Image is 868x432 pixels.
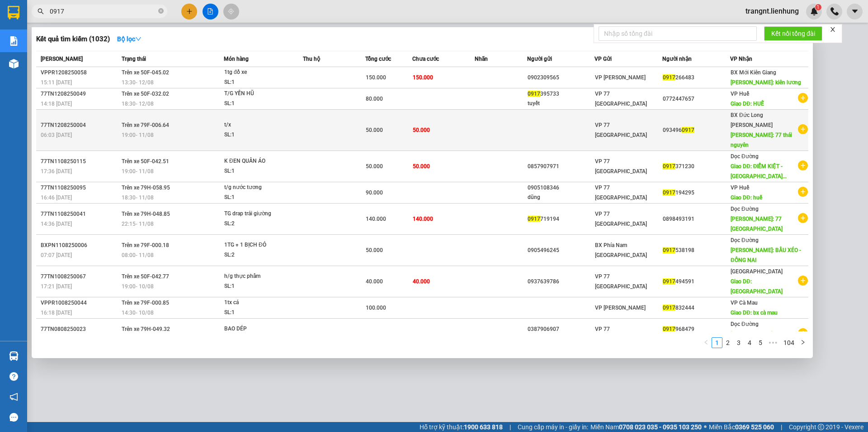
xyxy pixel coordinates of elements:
[366,278,383,285] span: 40.000
[38,8,44,15] span: search
[413,216,433,222] span: 140.000
[122,69,169,76] span: Trên xe 50F-045.02
[712,338,722,348] a: 1
[122,132,154,138] span: 19:00 - 11/08
[595,122,647,138] span: VP 77 [GEOGRAPHIC_DATA]
[731,300,758,306] span: VP Cà Mau
[9,351,19,361] img: warehouse-icon
[122,168,154,175] span: 19:00 - 11/08
[41,221,72,227] span: 14:36 [DATE]
[366,247,383,253] span: 50.000
[798,328,808,338] span: plus-circle
[158,7,164,16] span: close-circle
[41,298,119,308] div: VPPR1008250044
[475,56,488,62] span: Nhãn
[663,303,730,313] div: 832444
[41,325,119,334] div: 77TN0808250023
[663,247,675,253] span: 0917
[41,252,72,258] span: 07:07 [DATE]
[731,237,759,243] span: Dọc Đường
[731,163,787,180] span: Giao DĐ: ĐIỂM KIỆT - [GEOGRAPHIC_DATA]...
[41,209,119,219] div: 77TN1108250041
[731,206,759,212] span: Dọc Đường
[731,184,749,191] span: VP Huế
[224,183,292,193] div: t/g nước tương
[528,246,594,255] div: 0905496245
[595,74,646,81] span: VP [PERSON_NAME]
[224,89,292,99] div: T/G YẾN HŨ
[224,68,292,78] div: 1tg đồ xe
[682,127,694,133] span: 0917
[224,240,292,250] div: 1TG + 1 BỊCH ĐỎ
[122,283,154,290] span: 19:00 - 10/08
[366,331,386,337] span: 150.000
[731,69,776,76] span: BX Mới Kiên Giang
[117,35,142,43] strong: Bộ lọc
[50,6,156,16] input: Tìm tên, số ĐT hoặc mã đơn
[36,34,110,44] h3: Kết quả tìm kiếm ( 1032 )
[8,6,19,19] img: logo-vxr
[122,273,169,280] span: Trên xe 50F-042.77
[9,372,18,381] span: question-circle
[528,277,594,286] div: 0937639786
[41,310,72,316] span: 16:18 [DATE]
[663,214,730,224] div: 0898493191
[701,337,712,348] li: Previous Page
[798,213,808,223] span: plus-circle
[731,216,783,232] span: [PERSON_NAME]: 77 [GEOGRAPHIC_DATA]
[798,160,808,170] span: plus-circle
[122,211,170,217] span: Trên xe 79H-048.85
[413,127,430,133] span: 50.000
[41,132,72,138] span: 06:03 [DATE]
[366,74,386,81] span: 150.000
[663,126,730,135] div: 093496
[663,94,730,104] div: 0772447657
[764,26,822,41] button: Kết nối tổng đài
[712,337,722,348] li: 1
[224,120,292,130] div: t/x
[122,184,170,191] span: Trên xe 79H-058.95
[663,325,730,334] div: 968479
[41,68,119,78] div: VPPR1208250058
[528,99,594,108] div: tuyết
[224,130,292,140] div: SL: 1
[599,26,757,41] input: Nhập số tổng đài
[412,56,439,62] span: Chưa cước
[528,193,594,202] div: dũng
[780,337,797,348] li: 104
[527,56,552,62] span: Người gửi
[733,337,744,348] li: 3
[595,158,647,175] span: VP 77 [GEOGRAPHIC_DATA]
[663,73,730,83] div: 266483
[413,74,433,81] span: 150.000
[224,219,292,229] div: SL: 2
[366,216,386,222] span: 140.000
[528,216,540,222] span: 0917
[122,79,154,86] span: 13:30 - 12/08
[797,337,808,348] button: right
[41,121,119,130] div: 77TN1208250004
[224,99,292,109] div: SL: 1
[365,56,391,62] span: Tổng cước
[663,326,675,332] span: 0917
[41,241,119,250] div: BXPN1108250006
[595,91,647,107] span: VP 77 [GEOGRAPHIC_DATA]
[122,300,169,306] span: Trên xe 79F-000.85
[41,101,72,107] span: 14:18 [DATE]
[731,310,778,316] span: Giao DĐ: bx cà mau
[413,278,430,285] span: 40.000
[663,189,675,196] span: 0917
[663,163,675,170] span: 0917
[122,91,169,97] span: Trên xe 50F-032.02
[122,101,154,107] span: 18:30 - 12/08
[663,188,730,198] div: 194295
[731,247,801,263] span: [PERSON_NAME]: BẦU XÉO - ĐỒNG NAI
[745,338,755,348] a: 4
[224,156,292,166] div: K ĐEN QUẦN ÁO
[110,32,149,46] button: Bộ lọcdown
[413,163,430,170] span: 50.000
[41,168,72,175] span: 17:36 [DATE]
[731,278,783,295] span: Giao DĐ: [GEOGRAPHIC_DATA]
[731,268,783,275] span: [GEOGRAPHIC_DATA]
[224,250,292,260] div: SL: 2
